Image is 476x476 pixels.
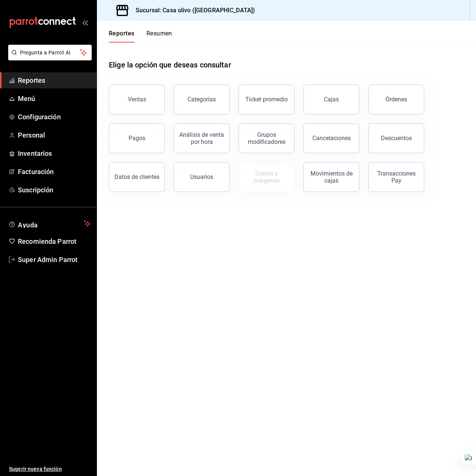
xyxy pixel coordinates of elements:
[368,85,424,114] button: Órdenes
[18,130,91,140] span: Personal
[109,30,135,42] button: Reportes
[109,30,172,42] div: navigation tabs
[368,123,424,153] button: Descuentos
[308,170,354,184] div: Movimientos de cajas
[128,96,146,103] div: Ventas
[373,170,419,184] div: Transacciones Pay
[18,167,91,177] span: Facturación
[303,162,359,192] button: Movimientos de cajas
[174,162,230,192] button: Usuarios
[174,85,230,114] button: Categorías
[187,96,216,103] div: Categorías
[109,59,231,70] h1: Elige la opción que deseas consultar
[109,85,165,114] button: Ventas
[109,123,165,153] button: Pagos
[18,219,81,228] span: Ayuda
[18,112,91,122] span: Configuración
[385,96,407,103] div: Órdenes
[303,123,359,153] button: Cancelaciones
[129,135,145,142] div: Pagos
[18,236,91,246] span: Recomienda Parrot
[243,131,290,145] div: Grupos modificadores
[146,30,172,42] button: Resumen
[8,45,92,60] button: Pregunta a Parrot AI
[114,173,160,180] div: Datos de clientes
[324,96,339,103] div: Cajas
[18,148,91,158] span: Inventarios
[18,94,91,104] span: Menú
[239,123,294,153] button: Grupos modificadores
[9,465,91,473] span: Sugerir nueva función
[303,85,359,114] button: Cajas
[190,173,213,180] div: Usuarios
[18,255,91,265] span: Super Admin Parrot
[239,162,294,192] button: Contrata inventarios para ver este reporte
[312,135,351,142] div: Cancelaciones
[18,75,91,85] span: Reportes
[5,54,92,62] a: Pregunta a Parrot AI
[245,96,288,103] div: Ticket promedio
[130,6,255,15] h3: Sucursal: Casa olivo ([GEOGRAPHIC_DATA])
[109,162,165,192] button: Datos de clientes
[239,85,294,114] button: Ticket promedio
[381,135,412,142] div: Descuentos
[20,49,80,57] span: Pregunta a Parrot AI
[18,185,91,195] span: Suscripción
[174,123,230,153] button: Análisis de venta por hora
[243,170,290,184] div: Costos y márgenes
[179,131,225,145] div: Análisis de venta por hora
[82,19,88,25] button: open_drawer_menu
[368,162,424,192] button: Transacciones Pay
